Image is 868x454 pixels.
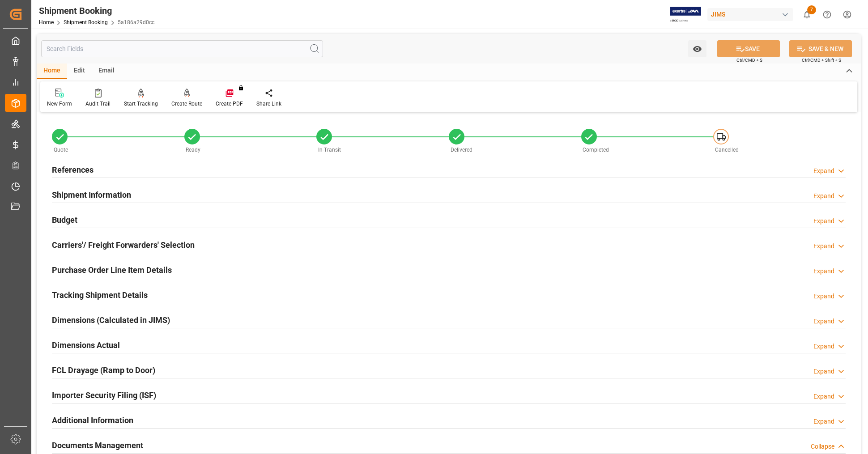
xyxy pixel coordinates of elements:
[39,19,54,25] a: Home
[52,339,120,351] h2: Dimensions Actual
[813,392,834,401] div: Expand
[707,6,797,23] button: JIMS
[52,414,133,426] h2: Additional Information
[789,40,852,57] button: SAVE & NEW
[54,147,68,153] span: Quote
[813,267,834,276] div: Expand
[318,147,341,153] span: In-Transit
[707,8,793,21] div: JIMS
[47,100,72,108] div: New Form
[813,242,834,251] div: Expand
[92,64,121,79] div: Email
[813,166,834,176] div: Expand
[52,389,156,401] h2: Importer Security Filing (ISF)
[797,4,817,25] button: show 7 new notifications
[813,317,834,326] div: Expand
[171,100,202,108] div: Create Route
[64,19,108,25] a: Shipment Booking
[52,264,172,276] h2: Purchase Order Line Item Details
[52,364,155,376] h2: FCL Drayage (Ramp to Door)
[186,147,200,153] span: Ready
[813,191,834,201] div: Expand
[67,64,92,79] div: Edit
[52,439,143,451] h2: Documents Management
[817,4,837,25] button: Help Center
[811,442,834,451] div: Collapse
[124,100,158,108] div: Start Tracking
[717,40,780,57] button: SAVE
[736,57,762,64] span: Ctrl/CMD + S
[52,239,195,251] h2: Carriers'/ Freight Forwarders' Selection
[39,4,154,17] div: Shipment Booking
[813,417,834,426] div: Expand
[715,147,739,153] span: Cancelled
[41,40,323,57] input: Search Fields
[256,100,281,108] div: Share Link
[813,367,834,376] div: Expand
[813,342,834,351] div: Expand
[807,5,816,14] span: 7
[37,64,67,79] div: Home
[451,147,472,153] span: Delivered
[583,147,609,153] span: Completed
[52,314,170,326] h2: Dimensions (Calculated in JIMS)
[688,40,706,57] button: open menu
[802,57,841,64] span: Ctrl/CMD + Shift + S
[670,7,701,22] img: Exertis%20JAM%20-%20Email%20Logo.jpg_1722504956.jpg
[52,214,77,226] h2: Budget
[85,100,111,108] div: Audit Trail
[52,189,131,201] h2: Shipment Information
[813,292,834,301] div: Expand
[52,164,94,176] h2: References
[813,216,834,226] div: Expand
[52,289,148,301] h2: Tracking Shipment Details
